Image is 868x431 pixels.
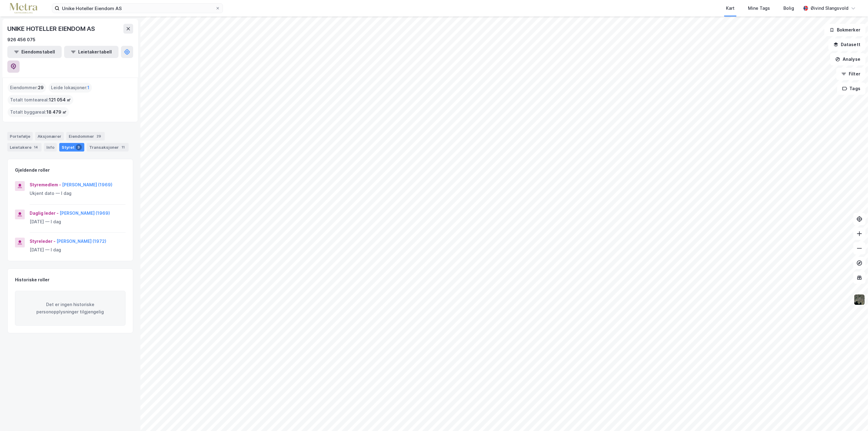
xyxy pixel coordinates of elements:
div: Totalt byggareal : [8,107,69,117]
div: 29 [95,133,102,139]
div: Ukjent dato — I dag [30,190,126,197]
div: Mine Tags [748,5,770,12]
div: Historiske roller [15,276,49,283]
img: 9k= [854,294,865,305]
div: 926 456 075 [7,36,35,43]
img: metra-logo.256734c3b2bbffee19d4.png [10,3,37,14]
button: Eiendomstabell [7,46,62,58]
div: Portefølje [7,132,33,141]
span: 29 [38,84,44,91]
button: Bokmerker [824,24,866,36]
div: UNIKE HOTELLER EIENDOM AS [7,24,96,34]
div: Kart [726,5,735,12]
div: Eiendommer : [8,83,46,93]
div: Leietakere [7,143,42,152]
button: Tags [837,82,866,95]
div: Leide lokasjoner : [49,83,92,93]
div: Transaksjoner [87,143,129,152]
div: Styret [59,143,84,152]
div: 14 [33,144,39,150]
button: Leietakertabell [64,46,119,58]
div: 3 [76,144,82,150]
button: Analyse [830,53,866,65]
input: Søk på adresse, matrikkel, gårdeiere, leietakere eller personer [60,4,215,13]
div: Øivind Slangsvold [811,5,848,12]
div: [DATE] — I dag [30,218,126,225]
div: Kontrollprogram for chat [837,402,868,431]
div: Totalt tomteareal : [8,95,73,105]
div: Det er ingen historiske personopplysninger tilgjengelig [15,291,126,326]
div: Gjeldende roller [15,166,50,174]
div: Eiendommer [66,132,105,141]
div: 11 [120,144,126,150]
span: 121 054 ㎡ [49,96,71,104]
div: [DATE] — I dag [30,246,126,254]
div: Bolig [783,5,794,12]
button: Datasett [828,38,866,51]
iframe: Chat Widget [837,402,868,431]
span: 1 [87,84,89,91]
button: Filter [836,68,866,80]
div: Aksjonærer [35,132,64,141]
span: 18 479 ㎡ [46,108,67,116]
div: Info [44,143,57,152]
